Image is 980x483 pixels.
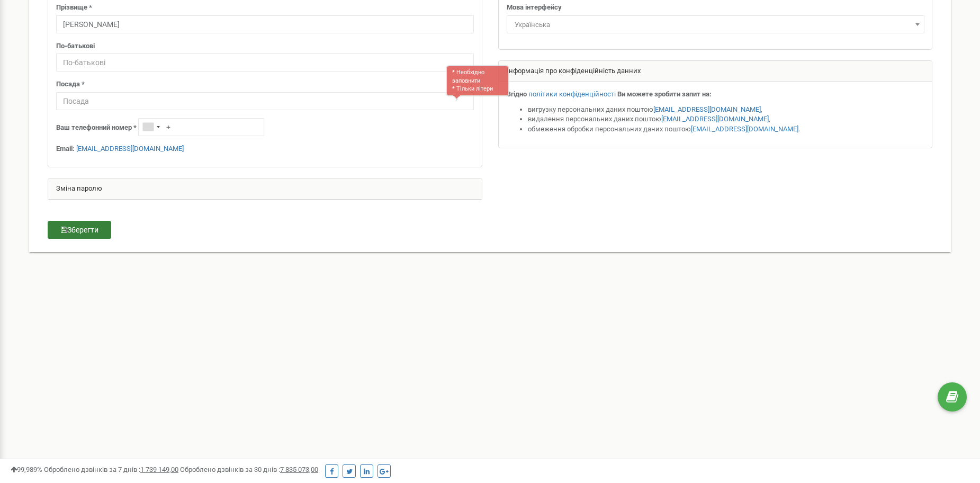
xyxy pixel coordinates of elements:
[499,61,932,82] div: Інформація про конфіденційність данних
[56,79,85,90] label: Посада *
[138,118,264,136] input: +1-800-555-55-55
[280,466,318,473] u: 7 835 073,00
[56,123,137,133] label: Ваш телефонний номер *
[11,466,42,473] span: 99,989%
[56,92,474,110] input: Посада
[528,90,616,98] a: політики конфіденційності
[507,3,562,13] label: Мова інтерфейсу
[139,119,163,136] div: Telephone country code
[653,105,761,113] a: [EMAIL_ADDRESS][DOMAIN_NAME]
[44,466,178,473] span: Оброблено дзвінків за 7 днів :
[48,178,482,200] div: Зміна паролю
[56,41,95,51] label: По-батькові
[180,466,318,473] span: Оброблено дзвінків за 30 днів :
[140,466,178,473] u: 1 739 149,00
[528,105,924,115] li: вигрузку персональних даних поштою ,
[446,65,509,96] div: * Необхідно заповнити * Тільки літери
[507,90,527,98] strong: Згідно
[56,3,92,13] label: Прізвище *
[56,145,75,153] strong: Email:
[617,90,712,98] strong: Ви можете зробити запит на:
[528,114,924,124] li: видалення персональних даних поштою ,
[691,125,798,133] a: [EMAIL_ADDRESS][DOMAIN_NAME]
[56,53,474,71] input: По-батькові
[56,15,474,33] input: Прізвище
[528,124,924,135] li: обмеження обробки персональних даних поштою .
[510,17,921,32] span: Українська
[76,145,184,153] a: [EMAIL_ADDRESS][DOMAIN_NAME]
[48,221,111,239] button: Зберегти
[507,15,924,33] span: Українська
[661,115,769,123] a: [EMAIL_ADDRESS][DOMAIN_NAME]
